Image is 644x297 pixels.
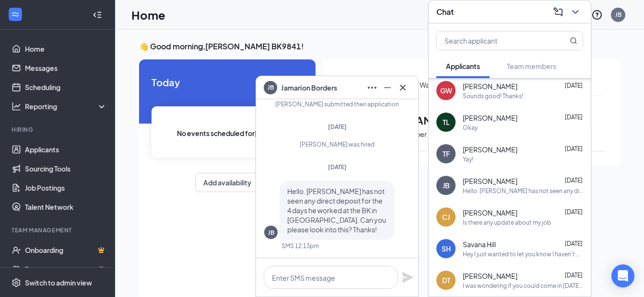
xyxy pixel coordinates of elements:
[395,80,410,95] button: Cross
[446,62,480,70] span: Applicants
[25,260,107,279] a: TeamCrown
[570,6,581,18] svg: ChevronDown
[152,75,303,90] span: Today
[281,242,319,250] div: SMS 12:13pm
[440,86,452,95] div: GW
[442,244,451,253] div: SH
[12,278,21,287] svg: Settings
[177,128,278,138] span: No events scheduled for [DATE] .
[25,102,107,111] div: Reporting
[463,187,583,195] div: Hello. [PERSON_NAME] has not seen any direct deposit for the 4 days he worked at the BK in [GEOGR...
[463,92,523,100] div: Sounds good! Thanks!
[328,163,347,171] span: [DATE]
[437,32,550,50] input: Search applicant
[463,218,551,227] div: Is there any update about my job
[436,7,454,17] h3: Chat
[287,187,386,234] span: Hello. [PERSON_NAME] has not seen any direct deposit for the 4 days he worked at the BK in [GEOGR...
[591,9,603,21] svg: QuestionInfo
[380,80,395,95] button: Minimize
[268,228,274,237] div: JB
[463,240,496,249] span: Savana Hill
[11,10,20,19] svg: WorkstreamLogo
[565,82,583,89] span: [DATE]
[25,58,107,78] a: Messages
[550,4,566,20] button: ComposeMessage
[463,155,473,163] div: Yay!
[264,100,410,108] div: [PERSON_NAME] submitted their application
[442,275,450,285] div: DT
[463,145,517,154] span: [PERSON_NAME]
[565,272,583,279] span: [DATE]
[463,124,478,132] div: Okay
[443,181,450,190] div: JB
[463,271,517,281] span: [PERSON_NAME]
[507,62,556,70] span: Team members
[565,145,583,152] span: [DATE]
[463,176,517,186] span: [PERSON_NAME]
[12,126,105,134] div: Hiring
[25,78,107,97] a: Scheduling
[443,117,450,127] div: TL
[397,82,409,93] svg: Cross
[565,114,583,121] span: [DATE]
[568,4,583,20] button: ChevronDown
[281,82,337,93] span: Jamarion Borders
[366,82,378,93] svg: Ellipses
[25,39,107,58] a: Home
[463,208,517,217] span: [PERSON_NAME]
[364,80,380,95] button: Ellipses
[25,240,107,260] a: OnboardingCrown
[463,113,517,123] span: [PERSON_NAME]
[420,80,492,90] div: Waiting for an interview
[463,81,517,91] span: [PERSON_NAME]
[93,10,102,20] svg: Collapse
[552,6,564,18] svg: ComposeMessage
[264,140,410,148] div: [PERSON_NAME] was hired
[443,149,450,159] div: TF
[463,282,583,290] div: I was wondering if you could come in [DATE] at 11-7 and [DATE] 11-8
[25,278,92,287] div: Switch to admin view
[615,11,621,19] div: JB
[382,82,393,93] svg: Minimize
[12,102,21,111] svg: Analysis
[565,240,583,247] span: [DATE]
[25,159,107,178] a: Sourcing Tools
[565,177,583,184] span: [DATE]
[611,264,634,287] div: Open Intercom Messenger
[463,250,583,258] div: Hey I just wanted to let you know I haven't been able to clock in I was wondering what my numbers...
[139,41,620,52] h3: 👋 Good morning, [PERSON_NAME] BK9841 !
[25,140,107,159] a: Applicants
[565,208,583,216] span: [DATE]
[442,212,450,222] div: CJ
[131,7,165,23] h1: Home
[25,178,107,197] a: Job Postings
[328,123,347,130] span: [DATE]
[25,197,107,217] a: Talent Network
[402,272,413,283] svg: Plane
[195,173,259,192] button: Add availability
[570,37,577,45] svg: MagnifyingGlass
[12,226,105,234] div: Team Management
